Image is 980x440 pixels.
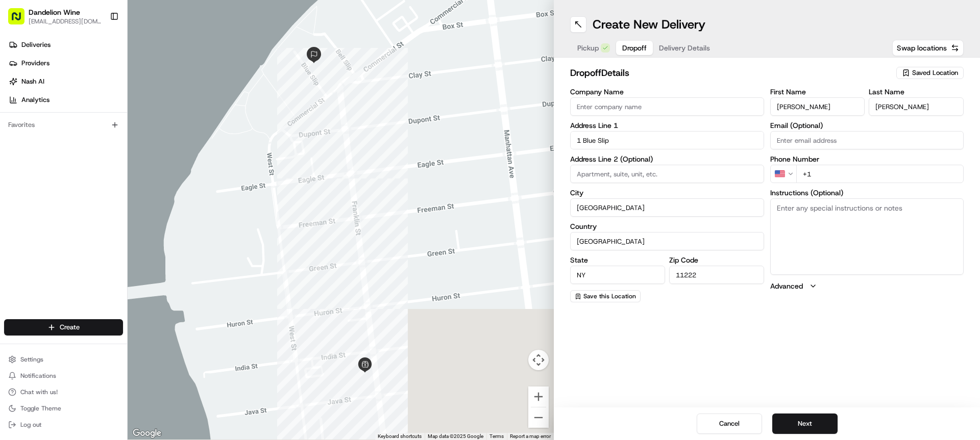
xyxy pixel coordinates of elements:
[21,59,50,68] span: Providers
[697,413,762,434] button: Cancel
[4,92,127,108] a: Analytics
[21,95,50,105] span: Analytics
[528,350,549,370] button: Map camera controls
[10,176,27,196] img: Wisdom Oko
[570,122,764,129] label: Address Line 1
[577,43,599,53] span: Pickup
[770,88,865,95] label: First Name
[4,352,123,367] button: Settings
[770,131,964,149] input: Enter email address
[510,433,551,439] a: Report a map error
[772,413,838,434] button: Next
[570,198,764,217] input: Enter city
[570,66,890,80] h2: dropoff Details
[82,224,168,242] a: 💻API Documentation
[96,228,164,238] span: API Documentation
[669,266,764,284] input: Enter zip code
[770,281,964,291] button: Advanced
[4,73,127,90] a: Nash AI
[20,421,41,429] span: Log out
[72,252,124,261] a: Powered byPylon
[428,433,483,439] span: Map data ©2025 Google
[29,7,80,17] button: Dandelion Wine
[116,186,137,194] span: [DATE]
[770,97,865,116] input: Enter first name
[659,43,710,53] span: Delivery Details
[570,131,764,149] input: Enter address
[10,10,31,31] img: Nash
[770,156,964,163] label: Phone Number
[20,372,56,380] span: Notifications
[770,122,964,129] label: Email (Optional)
[593,16,705,33] h1: Create New Delivery
[21,97,40,116] img: 8571987876998_91fb9ceb93ad5c398215_72.jpg
[570,97,764,116] input: Enter company name
[570,165,764,183] input: Apartment, suite, unit, etc.
[4,401,123,416] button: Toggle Theme
[130,427,164,440] a: Open this area in Google Maps (opens a new window)
[20,404,61,412] span: Toggle Theme
[770,281,803,291] label: Advanced
[4,369,123,383] button: Notifications
[10,133,65,141] div: Past conversations
[4,319,123,335] button: Create
[21,77,44,86] span: Nash AI
[46,108,140,116] div: We're available if you need us!
[20,355,43,364] span: Settings
[570,256,665,264] label: State
[489,433,504,439] a: Terms
[102,253,124,261] span: Pylon
[20,186,29,194] img: 1736555255976-a54dd68f-1ca7-489b-9aae-adbdc363a1c4
[111,186,114,194] span: •
[29,17,102,25] button: [EMAIL_ADDRESS][DOMAIN_NAME]
[174,100,186,113] button: Start new chat
[897,43,947,53] span: Swap locations
[20,228,78,238] span: Knowledge Base
[20,159,29,167] img: 1736555255976-a54dd68f-1ca7-489b-9aae-adbdc363a1c4
[4,55,127,71] a: Providers
[570,88,764,95] label: Company Name
[669,256,764,264] label: Zip Code
[111,158,114,166] span: •
[4,385,123,399] button: Chat with us!
[46,97,167,108] div: Start new chat
[570,266,665,284] input: Enter state
[60,323,80,332] span: Create
[912,68,958,77] span: Saved Location
[4,37,127,53] a: Deliveries
[570,156,764,163] label: Address Line 2 (Optional)
[130,427,164,440] img: Google
[10,229,18,237] div: 📗
[570,189,764,196] label: City
[896,66,964,80] button: Saved Location
[10,148,27,168] img: Wisdom Oko
[796,165,964,183] input: Enter phone number
[27,66,168,76] input: Clear
[378,433,422,440] button: Keyboard shortcuts
[86,229,94,237] div: 💻
[116,158,137,166] span: [DATE]
[4,418,123,432] button: Log out
[869,88,964,95] label: Last Name
[570,232,764,250] input: Enter country
[892,40,964,56] button: Swap locations
[528,407,549,428] button: Zoom out
[158,131,186,143] button: See all
[4,4,106,29] button: Dandelion Wine[EMAIL_ADDRESS][DOMAIN_NAME]
[528,386,549,407] button: Zoom in
[32,186,109,194] span: Wisdom [PERSON_NAME]
[622,43,647,53] span: Dropoff
[10,97,29,116] img: 1736555255976-a54dd68f-1ca7-489b-9aae-adbdc363a1c4
[6,224,82,242] a: 📗Knowledge Base
[20,388,58,396] span: Chat with us!
[583,292,636,300] span: Save this Location
[570,223,764,230] label: Country
[570,290,641,302] button: Save this Location
[869,97,964,116] input: Enter last name
[4,117,123,133] div: Favorites
[770,189,964,196] label: Instructions (Optional)
[10,41,186,57] p: Welcome 👋
[21,40,51,49] span: Deliveries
